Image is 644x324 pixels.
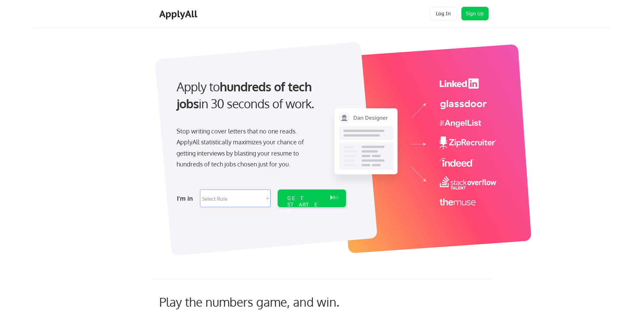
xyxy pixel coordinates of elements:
div: I'm in [177,193,196,204]
div: Apply to in 30 seconds of work. [177,78,343,112]
button: Log In [430,7,457,20]
div: Stop writing cover letters that no one reads. ApplyAll statistically maximizes your chance of get... [177,126,316,170]
button: Sign Up [461,7,489,20]
div: Play the numbers game, and win. [159,294,370,309]
div: ApplyAll [159,8,199,20]
strong: hundreds of tech jobs [177,79,315,111]
div: GET STARTED [287,195,324,215]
